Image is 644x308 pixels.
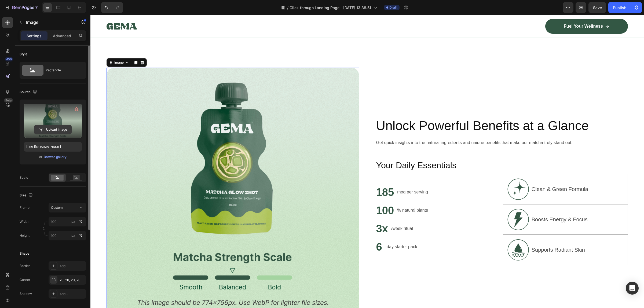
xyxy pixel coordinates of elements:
input: px% [49,231,86,240]
h2: 3x [285,206,298,221]
p: % natural plants [307,192,338,199]
div: Undo/Redo [101,2,123,13]
h2: 185 [285,170,304,185]
button: Browse gallery [43,154,67,160]
p: mog per serving [307,174,338,180]
button: Save [588,2,606,13]
div: % [79,233,82,238]
div: Open Intercom Messenger [626,282,639,295]
button: px [78,232,84,239]
h2: Your Daily Essentials [285,144,538,157]
p: /week ritual [301,210,323,217]
div: Image [23,45,34,50]
span: Custom [51,205,63,210]
p: Settings [27,33,42,39]
div: Source [20,89,38,96]
div: Beta [4,98,13,102]
img: gempages_432750572815254551-f8d913f0-cefa-4fa2-af5d-f69fd6cc58ae.png [417,194,438,215]
button: 7 [2,2,40,13]
label: Width [20,219,28,224]
img: gempages_432750572815254551-d37f1845-2fa7-44f9-bff0-8dab316a9ee3.png [417,163,438,185]
div: Add... [60,292,85,296]
div: 20, 20, 20, 20 [60,278,85,283]
div: Add... [60,264,85,269]
p: Supports Radiant Skin [441,231,495,238]
button: % [70,218,76,225]
div: px [71,219,75,224]
div: Shadow [20,291,32,296]
h2: 6 [285,224,292,239]
h2: 100 [285,188,304,203]
div: Size [20,192,34,199]
div: Border [20,263,30,268]
p: Clean & Green Formula [441,170,498,178]
div: px [71,233,75,238]
img: gempages_432750572815254551-d913269a-d0ae-4712-8cc9-69df299d1afe.png [16,53,269,299]
button: Custom [49,203,86,212]
button: Upload Image [34,125,72,134]
button: Publish [608,2,631,13]
button: px [78,218,84,225]
iframe: Design area [90,15,644,308]
p: Advanced [53,33,71,39]
div: Publish [613,5,626,10]
img: gempages_432750572815254551-02de95df-4361-456d-9244-174b694b3f64.png [417,224,438,245]
input: px% [49,217,86,226]
span: Save [593,5,602,10]
div: Shape [20,251,29,256]
p: -day starter pack [295,229,327,235]
label: Frame [20,205,30,210]
div: 450 [5,57,13,61]
span: Click-through Landing Page - [DATE] 13:38:51 [290,5,371,10]
div: Style [20,52,27,57]
p: Get quick insights into the natural ingredients and unique benefits that make our matcha truly st... [286,124,537,131]
span: Draft [389,5,397,10]
div: Scale [20,175,28,180]
label: Height [20,233,30,238]
span: / [287,5,288,10]
input: https://example.com/image.jpg [24,142,82,152]
p: Image [26,19,72,25]
p: Boosts Energy & Focus [441,201,497,208]
h2: Unlock Powerful Benefits at a Glance [285,102,538,120]
div: Rectangle [46,64,78,76]
p: 7 [35,4,38,11]
div: Browse gallery [44,155,67,159]
div: % [79,219,82,224]
button: % [70,232,76,239]
span: or [39,154,42,160]
div: Corner [20,277,30,282]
